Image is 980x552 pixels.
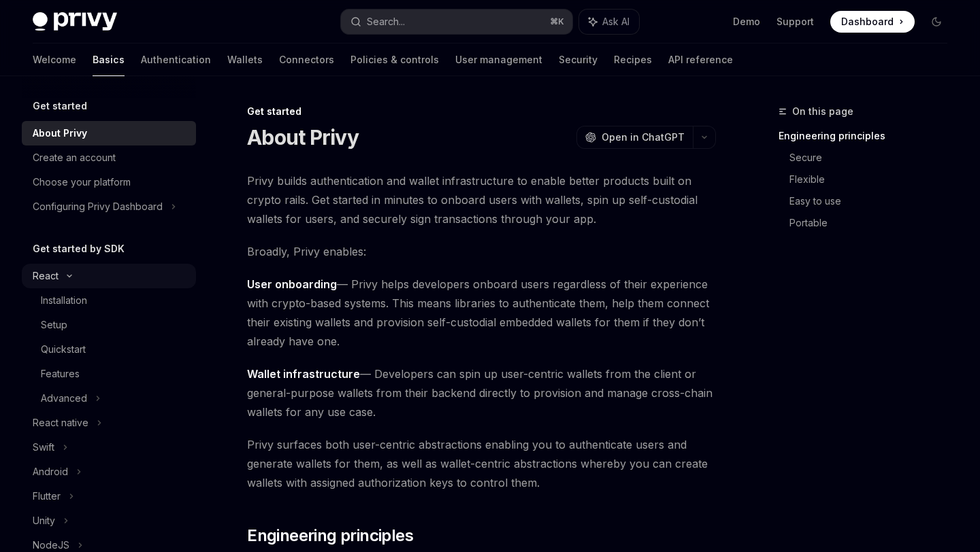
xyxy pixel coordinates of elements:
div: React native [33,415,88,431]
button: Ask AI [579,10,639,34]
a: Policies & controls [350,44,439,76]
a: About Privy [22,121,196,145]
div: Configuring Privy Dashboard [33,199,163,215]
a: Portable [789,212,958,234]
div: Features [41,366,80,382]
div: Android [33,464,68,480]
a: API reference [668,44,733,76]
a: Installation [22,288,196,313]
div: Flutter [33,488,61,504]
div: Choose your platform [33,174,131,190]
h1: About Privy [247,125,359,150]
h5: Get started [33,98,87,114]
a: User management [455,44,542,76]
h5: Get started by SDK [33,241,125,257]
span: Privy surfaces both user-centric abstractions enabling you to authenticate users and generate wal... [247,435,716,492]
a: Flexible [789,169,958,190]
span: ⌘ K [550,16,564,27]
span: Dashboard [841,15,894,29]
a: Easy to use [789,190,958,212]
a: Features [22,362,196,386]
a: Security [559,44,598,76]
a: Quickstart [22,337,196,362]
img: dark logo [33,12,117,31]
button: Search...⌘K [341,10,572,34]
a: Secure [789,147,958,169]
div: Advanced [41,390,87,407]
a: Welcome [33,44,76,76]
span: Ask AI [602,15,630,29]
div: Quickstart [41,341,86,358]
a: Demo [733,15,760,29]
span: On this page [792,103,853,120]
div: Search... [367,14,405,30]
a: Wallets [227,44,263,76]
span: Privy builds authentication and wallet infrastructure to enable better products built on crypto r... [247,171,716,228]
button: Open in ChatGPT [576,126,693,149]
div: Swift [33,439,54,455]
a: Engineering principles [779,125,958,147]
div: Installation [41,292,87,309]
div: Unity [33,513,55,529]
div: Create an account [33,150,116,166]
a: Basics [93,44,125,76]
strong: Wallet infrastructure [247,367,360,381]
a: Choose your platform [22,170,196,194]
button: Toggle dark mode [926,11,947,33]
a: Authentication [141,44,211,76]
a: Connectors [279,44,334,76]
a: Setup [22,313,196,337]
div: About Privy [33,125,87,141]
span: — Privy helps developers onboard users regardless of their experience with crypto-based systems. ... [247,275,716,351]
span: Engineering principles [247,525,413,547]
span: — Developers can spin up user-centric wallets from the client or general-purpose wallets from the... [247,364,716,421]
a: Recipes [614,44,652,76]
div: Setup [41,317,67,333]
span: Open in ChatGPT [602,131,685,144]
a: Dashboard [830,11,915,33]
span: Broadly, Privy enables: [247,242,716,261]
div: Get started [247,105,716,118]
a: Support [777,15,814,29]
div: React [33,268,59,284]
strong: User onboarding [247,277,337,291]
a: Create an account [22,145,196,170]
